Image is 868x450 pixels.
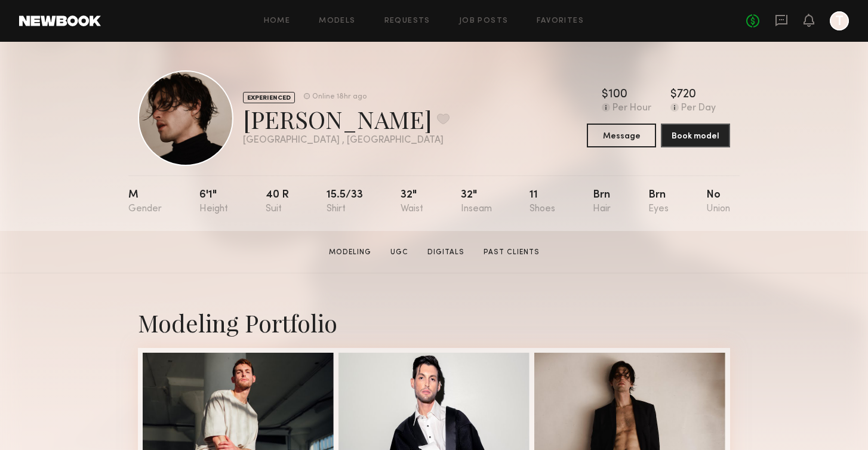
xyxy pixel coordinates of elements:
[327,190,363,214] div: 15.5/33
[830,11,849,30] a: T
[386,247,413,258] a: UGC
[608,89,627,101] div: 100
[384,17,430,25] a: Requests
[670,89,677,101] div: $
[138,307,730,338] div: Modeling Portfolio
[266,190,289,214] div: 40 r
[706,190,730,214] div: No
[593,190,611,214] div: Brn
[128,190,162,214] div: M
[243,135,450,146] div: [GEOGRAPHIC_DATA] , [GEOGRAPHIC_DATA]
[648,190,669,214] div: Brn
[661,124,730,147] button: Book model
[264,17,291,25] a: Home
[677,89,696,101] div: 720
[401,190,423,214] div: 32"
[319,17,355,25] a: Models
[612,103,651,114] div: Per Hour
[423,247,469,258] a: Digitals
[324,247,376,258] a: Modeling
[530,190,555,214] div: 11
[459,17,509,25] a: Job Posts
[587,124,656,147] button: Message
[537,17,584,25] a: Favorites
[602,89,608,101] div: $
[243,103,450,135] div: [PERSON_NAME]
[312,93,367,101] div: Online 18hr ago
[199,190,228,214] div: 6'1"
[243,92,295,103] div: EXPERIENCED
[479,247,544,258] a: Past Clients
[461,190,492,214] div: 32"
[681,103,716,114] div: Per Day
